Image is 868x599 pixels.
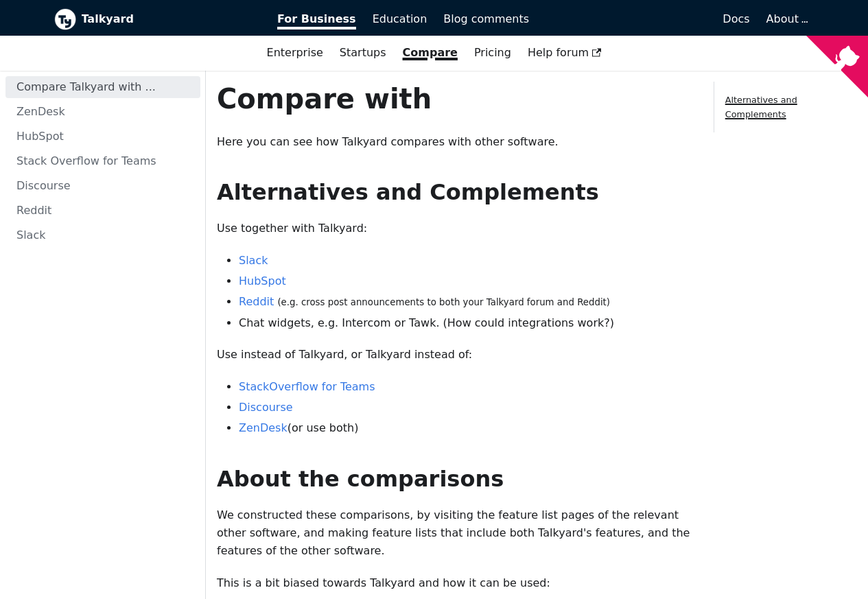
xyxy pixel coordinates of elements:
[239,421,288,434] a: ZenDesk
[217,346,692,364] p: Use instead of Talkyard, or Talkyard instead of:
[435,8,537,31] a: Blog comments
[239,254,268,267] a: Slack
[5,150,200,172] a: Stack Overflow for Teams
[239,419,692,437] li: (or use both)
[217,506,692,561] p: We constructed these comparisons, by visiting the feature list pages of the relevant other softwa...
[373,12,427,25] span: Education
[239,314,692,332] li: Chat widgets, e.g. Intercom or Tawk. (How could integrations work?)
[5,200,200,222] a: Reddit
[239,380,375,393] a: StackOverflow for Teams
[217,133,692,151] p: Here you can see how Talkyard compares with other software.
[723,12,749,25] span: Docs
[277,297,610,307] small: (e.g. cross post announcements to both your Talkyard forum and Reddit)
[466,41,519,64] a: Pricing
[217,220,692,237] p: Use together with Talkyard:
[239,295,274,308] a: Reddit
[54,8,259,30] a: Talkyard logoTalkyard
[259,41,331,64] a: Enterprise
[239,274,286,287] a: HubSpot
[239,401,293,414] a: Discourse
[277,12,356,30] span: For Business
[217,82,692,116] h1: Compare with
[54,8,76,30] img: Talkyard logo
[364,8,436,31] a: Education
[217,178,692,206] h2: Alternatives and Complements
[5,101,200,123] a: ZenDesk
[403,46,458,59] a: Compare
[5,175,200,197] a: Discourse
[5,224,200,246] a: Slack
[766,12,806,25] a: About
[528,46,602,59] span: Help forum
[519,41,610,64] a: Help forum
[269,8,364,31] a: For Business
[537,8,758,31] a: Docs
[443,12,529,25] span: Blog comments
[82,10,259,28] b: Talkyard
[217,465,692,493] h2: About the comparisons
[5,76,200,98] a: Compare Talkyard with ...
[5,126,200,148] a: HubSpot
[725,95,797,119] a: Alternatives and Complements
[217,574,692,592] p: This is a bit biased towards Talkyard and how it can be used:
[331,41,395,64] a: Startups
